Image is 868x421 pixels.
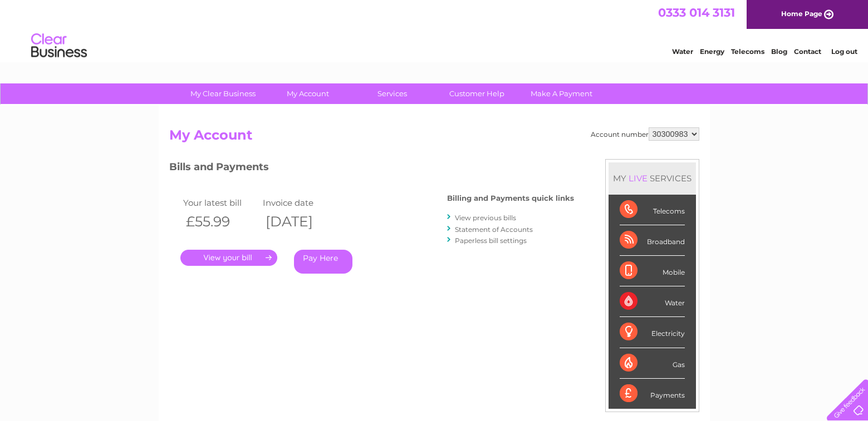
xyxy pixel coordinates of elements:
h4: Billing and Payments quick links [447,194,574,202]
td: Your latest bill [180,195,261,210]
a: Statement of Accounts [455,225,533,234]
a: View previous bills [455,214,516,222]
a: Services [346,83,438,104]
a: Water [672,47,693,56]
a: My Account [262,83,354,104]
h3: Bills and Payments [169,159,574,179]
a: . [180,250,277,266]
div: Clear Business is a trading name of Verastar Limited (registered in [GEOGRAPHIC_DATA] No. 3667643... [171,6,698,54]
td: Invoice date [260,195,340,210]
a: My Clear Business [177,83,269,104]
a: Pay Here [294,250,352,274]
img: logo.png [31,29,87,63]
a: Log out [831,47,857,56]
div: LIVE [626,173,650,184]
div: MY SERVICES [609,162,696,194]
th: £55.99 [180,210,261,233]
a: 0333 014 3131 [658,6,735,19]
div: Account number [591,127,699,141]
a: Paperless bill settings [455,236,527,245]
div: Electricity [620,317,685,348]
a: Telecoms [731,47,764,56]
a: Customer Help [431,83,523,104]
div: Payments [620,379,685,409]
div: Mobile [620,256,685,286]
th: [DATE] [260,210,340,233]
div: Telecoms [620,195,685,225]
h2: My Account [169,127,699,148]
a: Make A Payment [516,83,607,104]
div: Broadband [620,225,685,256]
a: Blog [771,47,787,56]
div: Gas [620,348,685,379]
a: Energy [700,47,724,56]
a: Contact [794,47,821,56]
div: Water [620,286,685,317]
